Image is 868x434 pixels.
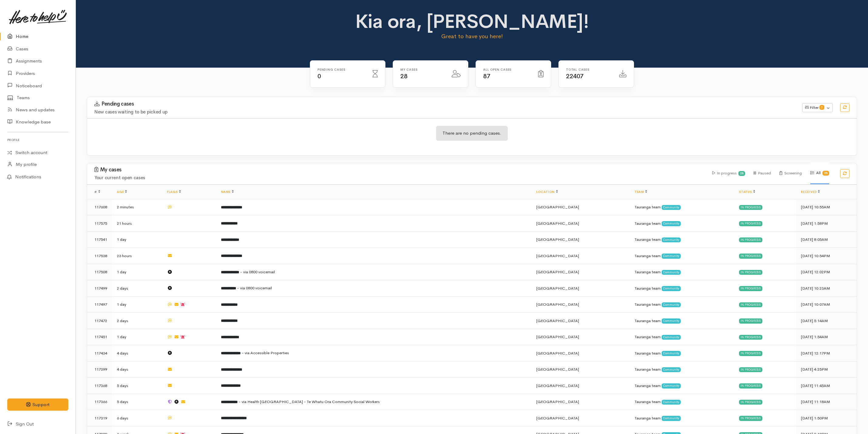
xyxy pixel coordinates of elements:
[662,221,681,226] span: Community
[536,318,579,323] span: [GEOGRAPHIC_DATA]
[536,302,579,307] span: [GEOGRAPHIC_DATA]
[240,269,275,274] span: - via 0800 voicemail
[796,264,857,280] td: [DATE] 12:02PM
[796,296,857,313] td: [DATE] 10:07AM
[630,361,734,378] td: Tauranga team
[630,199,734,215] td: Tauranga team
[662,367,681,372] span: Community
[536,399,579,404] span: [GEOGRAPHIC_DATA]
[662,205,681,210] span: Community
[739,400,762,405] div: In progress
[281,11,663,32] h1: Kia ora, [PERSON_NAME]!
[87,345,112,362] td: 117434
[824,171,828,175] b: 28
[739,205,762,210] div: In progress
[87,410,112,426] td: 117319
[810,162,829,184] div: All
[779,163,802,184] div: Screening
[87,231,112,248] td: 117541
[112,199,162,215] td: 2 minutes
[739,318,762,323] div: In progress
[740,171,744,175] b: 28
[87,215,112,232] td: 117575
[536,286,579,291] span: [GEOGRAPHIC_DATA]
[94,175,705,180] h4: Your current open cases
[796,394,857,410] td: [DATE] 11:18AM
[630,394,734,410] td: Tauranga team
[536,351,579,356] span: [GEOGRAPHIC_DATA]
[712,163,745,184] div: In progress
[662,302,681,307] span: Community
[662,416,681,421] span: Community
[112,361,162,378] td: 4 days
[112,231,162,248] td: 1 day
[317,72,321,80] span: 0
[796,199,857,215] td: [DATE] 10:55AM
[112,280,162,297] td: 2 days
[87,329,112,345] td: 117451
[796,345,857,362] td: [DATE] 12:17PM
[112,394,162,410] td: 5 days
[87,394,112,410] td: 117366
[796,280,857,297] td: [DATE] 10:23AM
[630,264,734,280] td: Tauranga team
[796,215,857,232] td: [DATE] 1:58PM
[87,248,112,264] td: 117538
[536,253,579,258] span: [GEOGRAPHIC_DATA]
[536,221,579,226] span: [GEOGRAPHIC_DATA]
[239,399,380,404] span: - via Health [GEOGRAPHIC_DATA] - Te Whatu Ora Community Social Workers
[796,410,857,426] td: [DATE] 1:50PM
[483,68,531,71] h6: All Open cases
[87,296,112,313] td: 117497
[112,378,162,394] td: 5 days
[94,167,705,173] h3: My cases
[242,350,289,355] span: - via Accessible Properties
[87,313,112,329] td: 117472
[630,378,734,394] td: Tauranga team
[87,361,112,378] td: 117399
[662,351,681,356] span: Community
[536,269,579,274] span: [GEOGRAPHIC_DATA]
[221,190,234,194] a: Name
[112,264,162,280] td: 1 day
[754,163,771,184] div: Paused
[112,313,162,329] td: 2 days
[739,302,762,307] div: In progress
[796,378,857,394] td: [DATE] 11:45AM
[281,32,663,41] p: Great to have you here!
[662,254,681,258] span: Community
[87,264,112,280] td: 117508
[796,361,857,378] td: [DATE] 4:25PM
[662,237,681,242] span: Community
[801,190,820,194] a: Received
[7,399,68,411] button: Support
[536,190,558,194] a: Location
[662,270,681,275] span: Community
[566,72,584,80] span: 22407
[630,280,734,297] td: Tauranga team
[796,248,857,264] td: [DATE] 10:54PM
[819,105,824,110] span: 0
[112,329,162,345] td: 1 day
[630,345,734,362] td: Tauranga team
[796,329,857,345] td: [DATE] 1:54AM
[630,231,734,248] td: Tauranga team
[112,248,162,264] td: 23 hours
[112,410,162,426] td: 6 days
[630,248,734,264] td: Tauranga team
[536,415,579,421] span: [GEOGRAPHIC_DATA]
[536,367,579,372] span: [GEOGRAPHIC_DATA]
[317,68,365,71] h6: Pending cases
[237,285,272,291] span: - via 0800 voicemail
[739,416,762,421] div: In progress
[87,280,112,297] td: 117499
[400,68,444,71] h6: My cases
[167,190,181,194] a: Flags
[536,334,579,339] span: [GEOGRAPHIC_DATA]
[630,215,734,232] td: Tauranga team
[635,190,647,194] a: Team
[662,318,681,323] span: Community
[739,237,762,242] div: In progress
[739,383,762,388] div: In progress
[112,345,162,362] td: 4 days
